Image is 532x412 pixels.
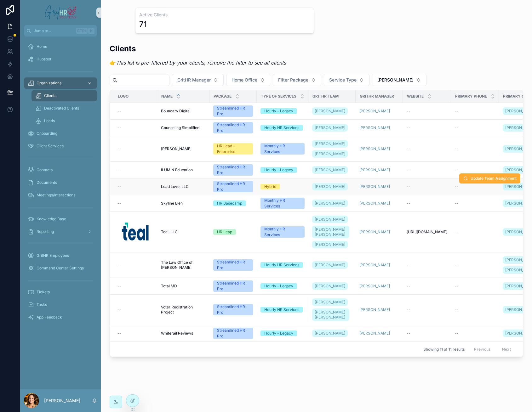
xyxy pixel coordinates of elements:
span: -- [455,125,459,130]
span: Lead Love, LLC [161,184,189,189]
a: teal-Logo.png [117,219,153,245]
a: [URL][DOMAIN_NAME] [407,229,447,234]
a: -- [455,125,495,130]
a: [PERSON_NAME] [359,331,399,336]
div: Monthly HR Services [264,226,301,238]
span: Whiterail Reviews [161,331,193,336]
a: Streamlined HR Pro [213,304,253,315]
span: Home Office [232,77,257,83]
div: Hourly - Legacy [264,330,293,336]
a: [PERSON_NAME] [312,200,348,207]
a: -- [117,167,153,172]
span: Organizations [37,81,61,86]
span: GritHR Manager [177,77,211,83]
a: [PERSON_NAME] [359,229,390,234]
a: [PERSON_NAME] [312,123,352,133]
a: Tickets [24,286,97,298]
a: [PERSON_NAME] [312,261,348,269]
div: Hourly - Legacy [264,108,293,114]
span: [PERSON_NAME] [315,300,345,305]
div: Streamlined HR Pro [217,122,249,133]
a: Streamlined HR Pro [213,105,253,117]
a: [PERSON_NAME] [359,201,399,206]
a: HR Basecamp [213,200,253,206]
span: [PERSON_NAME] [315,125,345,130]
span: -- [455,307,459,312]
a: [PERSON_NAME] [359,284,399,289]
a: Streamlined HR Pro [213,259,253,271]
span: -- [407,201,410,206]
a: [PERSON_NAME] [312,281,352,291]
p: 👉 [110,59,286,66]
a: Meetings/Interactions [24,189,97,201]
a: Hourly - Legacy [260,108,305,114]
a: -- [455,229,495,234]
button: Select Button [273,74,321,86]
span: [PERSON_NAME] [315,331,345,336]
div: Hourly - Legacy [264,283,293,289]
a: -- [117,331,153,336]
a: [PERSON_NAME] [312,241,348,248]
a: [PERSON_NAME] [359,284,390,289]
span: Contacts [37,167,53,172]
a: [PERSON_NAME] [359,262,390,268]
a: Deactivated Clients [31,103,97,114]
a: Clients [31,90,97,101]
a: [PERSON_NAME] [359,307,390,312]
a: Voter Registration Project [161,305,206,315]
a: [PERSON_NAME] [359,184,390,189]
span: -- [117,201,121,206]
a: -- [407,262,447,268]
a: Knowledge Base [24,213,97,225]
span: Total MD [161,284,177,289]
a: [PERSON_NAME] [359,229,399,234]
span: [PERSON_NAME] [315,262,345,268]
a: Hourly HR Services [260,125,305,131]
a: [PERSON_NAME] [359,125,399,130]
span: -- [117,307,121,312]
span: -- [117,184,121,189]
span: [PERSON_NAME] [315,109,345,114]
a: Command Center Settings [24,262,97,274]
a: -- [407,331,447,336]
div: Hourly - Legacy [264,167,293,173]
a: Hubspot [24,54,97,65]
span: [PERSON_NAME] [315,151,345,156]
a: Skyline Lien [161,201,206,206]
a: [PERSON_NAME] [312,165,352,175]
a: [PERSON_NAME] [312,216,348,223]
span: ILUMIN Education [161,167,193,172]
a: -- [407,184,447,189]
div: Streamlined HR Pro [217,164,249,176]
div: Streamlined HR Pro [217,328,249,339]
span: -- [117,146,121,151]
div: Hybrid [264,184,276,189]
span: -- [455,109,459,114]
span: -- [455,146,459,151]
span: K [89,28,94,33]
a: Total MD [161,284,206,289]
a: Counseling Simplified [161,125,206,130]
div: Streamlined HR Pro [217,259,249,271]
a: [PERSON_NAME] [359,146,390,151]
em: This list is pre-filtered by your clients, remove the filter to see all clients [116,59,286,66]
button: Select Button [172,74,224,86]
div: Hourly HR Services [264,262,299,268]
span: Client Services [37,144,64,149]
span: [PERSON_NAME] [315,201,345,206]
span: [PERSON_NAME] [359,201,390,206]
a: Lead Love, LLC [161,184,206,189]
a: [PERSON_NAME] [359,331,390,336]
a: -- [455,262,495,268]
span: [PERSON_NAME] [359,109,390,114]
a: -- [455,307,495,312]
a: Teal, LLC [161,229,206,234]
a: [PERSON_NAME] [312,166,348,174]
a: Streamlined HR Pro [213,164,253,176]
span: Hubspot [37,57,51,62]
span: [PERSON_NAME] [315,141,345,146]
a: [PERSON_NAME] [312,140,348,148]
